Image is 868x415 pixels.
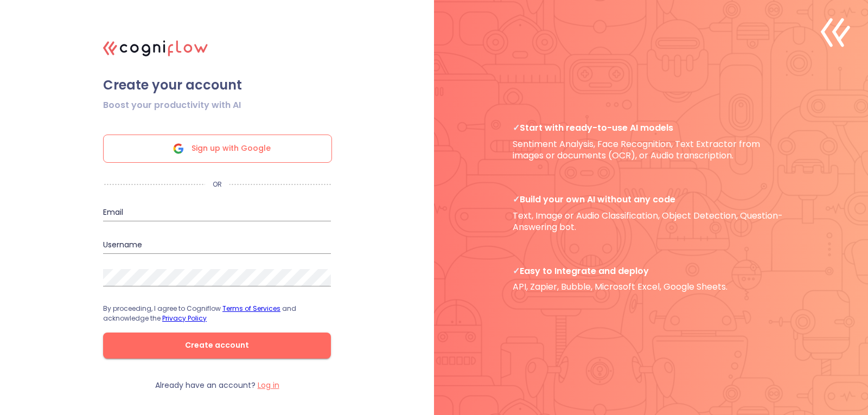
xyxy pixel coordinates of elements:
span: Boost your productivity with AI [103,99,241,112]
a: Privacy Policy [162,314,207,323]
p: Sentiment Analysis, Face Recognition, Text Extractor from images or documents (OCR), or Audio tra... [513,122,789,161]
div: Sign up with Google [103,135,332,163]
span: Build your own AI without any code [513,194,789,205]
p: Text, Image or Audio Classification, Object Detection, Question-Answering bot. [513,194,789,233]
b: ✓ [513,265,520,277]
b: ✓ [513,193,520,206]
b: ✓ [513,122,520,134]
p: API, Zapier, Bubble, Microsoft Excel, Google Sheets. [513,265,789,293]
a: Terms of Services [222,304,280,313]
span: Start with ready-to-use AI models [513,122,789,133]
button: Create account [103,333,331,359]
p: By proceeding, I agree to Cogniflow and acknowledge the [103,304,331,323]
span: Sign up with Google [192,135,271,162]
span: Create your account [103,77,331,93]
span: Create account [120,339,314,352]
p: OR [205,180,229,189]
span: Easy to Integrate and deploy [513,265,789,277]
label: Log in [258,380,279,391]
p: Already have an account? [155,380,279,391]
